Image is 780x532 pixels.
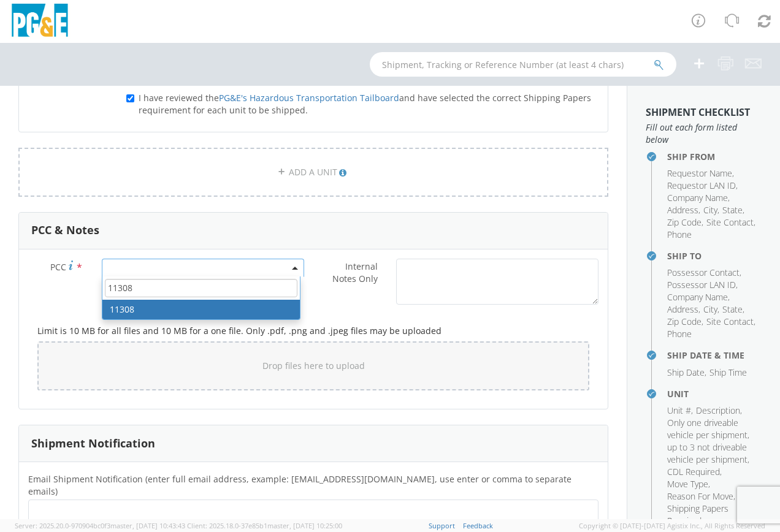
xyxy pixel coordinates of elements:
[667,180,736,191] span: Requestor LAN ID
[667,229,692,240] span: Phone
[463,521,493,530] a: Feedback
[667,367,705,378] span: Ship Date
[219,92,399,104] a: PG&E's Hazardous Transportation Tailboard
[667,267,741,279] li: ,
[703,303,719,316] li: ,
[667,490,733,502] span: Reason For Move
[667,503,759,527] li: ,
[18,148,608,197] a: ADD A UNIT
[703,204,717,216] span: City
[667,167,732,179] span: Requestor Name
[706,216,754,228] span: Site Contact
[139,92,591,116] span: I have reviewed the and have selected the correct Shipping Papers requirement for each unit to be...
[667,405,693,417] li: ,
[667,405,691,416] span: Unit #
[332,260,378,284] span: Internal Notes Only
[667,291,728,303] span: Company Name
[722,303,743,315] span: State
[667,291,730,303] li: ,
[696,405,740,416] span: Description
[267,521,342,530] span: master, [DATE] 10:25:00
[667,167,734,180] li: ,
[110,521,185,530] span: master, [DATE] 10:43:43
[646,121,762,146] span: Fill out each form listed below
[667,417,749,465] span: Only one driveable vehicle per shipment, up to 3 not driveable vehicle per shipment
[28,473,572,497] span: Email Shipment Notification (enter full email address, example: jdoe01@agistix.com, use enter or ...
[706,316,755,328] li: ,
[667,367,706,379] li: ,
[37,326,589,335] h5: Limit is 10 MB for all files and 10 MB for a one file. Only .pdf, .png and .jpeg files may be upl...
[706,316,754,327] span: Site Contact
[703,204,719,216] li: ,
[667,267,740,278] span: Possessor Contact
[667,192,730,204] li: ,
[706,216,755,229] li: ,
[667,279,738,291] li: ,
[667,316,703,328] li: ,
[703,303,717,315] span: City
[667,351,762,360] h4: Ship Date & Time
[370,52,676,77] input: Shipment, Tracking or Reference Number (at least 4 chars)
[667,417,759,466] li: ,
[50,261,66,273] span: PCC
[126,94,134,102] input: I have reviewed thePG&E's Hazardous Transportation Tailboardand have selected the correct Shippin...
[667,503,728,526] span: Shipping Papers Required
[667,279,736,291] span: Possessor LAN ID
[667,251,762,260] h4: Ship To
[667,204,700,216] li: ,
[722,303,744,316] li: ,
[722,204,744,216] li: ,
[667,204,698,216] span: Address
[646,105,750,119] strong: Shipment Checklist
[667,316,702,327] span: Zip Code
[15,521,185,530] span: Server: 2025.20.0-970904bc0f3
[667,303,698,315] span: Address
[262,360,365,371] span: Drop files here to upload
[667,466,720,477] span: CDL Required
[9,4,71,40] img: pge-logo-06675f144f4cfa6a6814.png
[667,466,722,478] li: ,
[667,478,710,490] li: ,
[667,303,700,316] li: ,
[696,405,742,417] li: ,
[667,389,762,398] h4: Unit
[709,367,747,378] span: Ship Time
[31,224,99,237] h3: PCC & Notes
[579,521,765,531] span: Copyright © [DATE]-[DATE] Agistix Inc., All Rights Reserved
[667,152,762,161] h4: Ship From
[187,521,342,530] span: Client: 2025.18.0-37e85b1
[667,192,728,203] span: Company Name
[429,521,455,530] a: Support
[667,216,703,229] li: ,
[31,438,155,450] h3: Shipment Notification
[102,300,300,319] li: 11308
[667,478,708,490] span: Move Type
[722,204,743,216] span: State
[667,490,735,503] li: ,
[667,328,692,340] span: Phone
[667,180,738,192] li: ,
[667,216,702,228] span: Zip Code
